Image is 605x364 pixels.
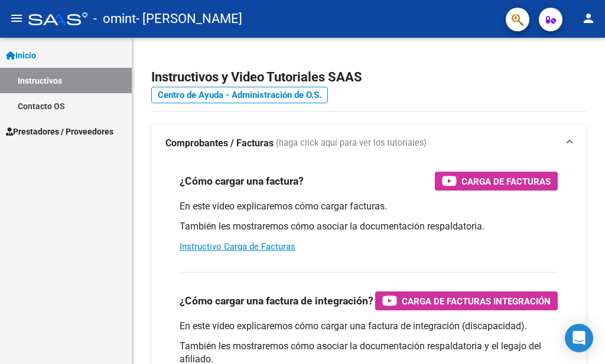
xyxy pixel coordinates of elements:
[6,49,36,62] span: Inicio
[180,200,558,213] p: En este video explicaremos cómo cargar facturas.
[565,324,593,352] div: Open Intercom Messenger
[151,87,328,103] a: Centro de Ayuda - Administración de O.S.
[276,137,427,150] span: (haga click aquí para ver los tutoriales)
[165,137,274,150] strong: Comprobantes / Facturas
[180,173,304,189] h3: ¿Cómo cargar una factura?
[180,220,558,233] p: También les mostraremos cómo asociar la documentación respaldatoria.
[151,124,586,162] mat-expansion-panel-header: Comprobantes / Facturas (haga click aquí para ver los tutoriales)
[180,241,295,252] a: Instructivo Carga de Facturas
[136,6,242,32] span: - [PERSON_NAME]
[180,293,373,309] h3: ¿Cómo cargar una factura de integración?
[402,294,551,309] span: Carga de Facturas Integración
[375,291,558,310] button: Carga de Facturas Integración
[581,11,596,25] mat-icon: person
[180,320,558,333] p: En este video explicaremos cómo cargar una factura de integración (discapacidad).
[9,11,24,25] mat-icon: menu
[93,6,136,32] span: - omint
[435,172,558,191] button: Carga de Facturas
[6,125,113,138] span: Prestadores / Proveedores
[151,66,586,88] h2: Instructivos y Video Tutoriales SAAS
[461,174,551,189] span: Carga de Facturas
